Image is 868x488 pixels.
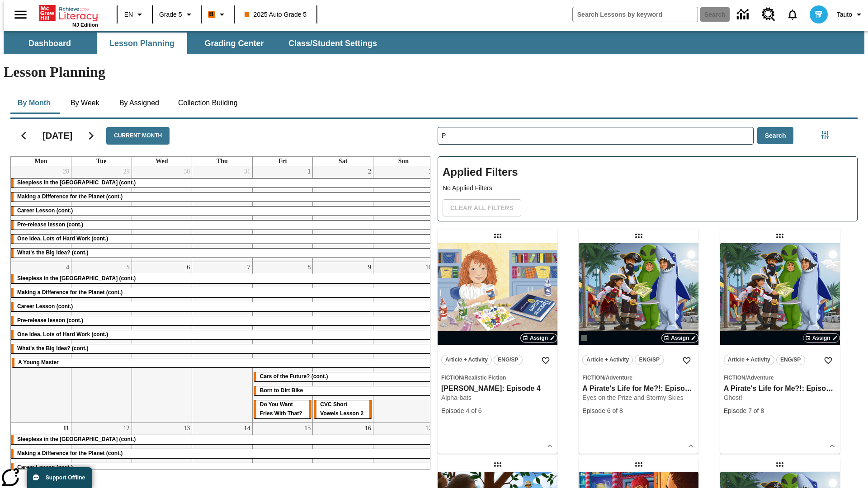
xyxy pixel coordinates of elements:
td: July 28, 2025 [11,166,71,262]
input: search field [573,7,698,22]
div: Draggable lesson: A Pirate's Life for Me?!: Episode 7 [773,229,787,243]
button: Filters Side menu [816,126,834,144]
div: SubNavbar [4,31,864,54]
a: August 11, 2025 [61,423,71,434]
button: Language: EN, Select a language [120,6,149,23]
button: Show Details [826,439,839,453]
span: Do You Want Fries With That? [260,401,302,417]
button: By Week [62,92,108,114]
span: CVC Short Vowels Lesson 2 [320,401,363,417]
div: Applied Filters [438,156,858,221]
h2: [DATE] [42,130,72,141]
td: August 2, 2025 [313,166,373,262]
a: August 16, 2025 [363,423,373,434]
input: Search Lessons By Keyword [438,127,753,144]
button: Collection Building [171,92,245,114]
button: Add to Favorites [538,352,554,369]
td: August 10, 2025 [373,262,434,422]
a: Wednesday [154,157,170,166]
span: Pre-release lesson (cont.) [17,221,83,228]
p: No Applied Filters [443,183,853,193]
div: Draggable lesson: A Pirate's Life for Me?!: Episode 5 [773,457,787,472]
span: What's the Big Idea? (cont.) [17,249,89,256]
div: lesson details [720,243,840,454]
td: August 8, 2025 [252,262,313,422]
div: A Young Master [12,358,433,367]
a: August 5, 2025 [125,262,132,273]
a: August 8, 2025 [306,262,312,273]
span: Born to Dirt Bike [260,387,303,394]
button: Show Details [543,439,557,453]
span: Sleepless in the Animal Kingdom (cont.) [17,275,136,282]
a: August 13, 2025 [182,423,192,434]
a: Monday [33,157,49,166]
button: Assign Choose Dates [520,333,557,343]
a: August 4, 2025 [64,262,71,273]
a: July 29, 2025 [122,166,132,177]
a: Sunday [396,157,410,166]
button: ENG/SP [494,355,523,365]
img: avatar image [810,5,828,23]
span: One Idea, Lots of Hard Work (cont.) [17,331,108,338]
span: Cars of the Future? (cont.) [260,373,328,380]
span: Fiction [441,375,463,381]
a: August 9, 2025 [366,262,373,273]
span: Topic: Fiction/Realistic Fiction [441,373,554,382]
span: Assign [530,334,548,342]
span: Realistic Fiction [464,375,506,381]
a: Notifications [781,3,804,26]
button: Profile/Settings [833,6,868,23]
td: July 29, 2025 [71,166,132,262]
button: ENG/SP [635,355,664,365]
button: Add to Favorites [679,352,695,369]
div: CVC Short Vowels Lesson 2 [314,400,372,418]
div: Sleepless in the Animal Kingdom (cont.) [11,274,434,283]
button: Previous [12,124,35,147]
a: August 14, 2025 [242,423,252,434]
button: Boost Class color is orange. Change class color [204,6,231,23]
a: August 6, 2025 [185,262,192,273]
span: Adventure [606,375,632,381]
div: Draggable lesson: Ella Menopi: Episode 4 [491,229,505,243]
a: August 2, 2025 [366,166,373,177]
button: Next [80,124,103,147]
div: Born to Dirt Bike [254,386,433,395]
button: Open side menu [7,1,34,28]
button: Article + Activity [441,355,492,365]
span: Article + Activity [728,355,770,365]
div: SubNavbar [4,33,385,54]
a: July 31, 2025 [242,166,252,177]
a: August 10, 2025 [424,262,434,273]
div: Pre-release lesson (cont.) [11,316,434,325]
button: Add to Favorites [820,352,836,369]
div: What's the Big Idea? (cont.) [11,249,434,258]
div: One Idea, Lots of Hard Work (cont.) [11,330,434,339]
span: Sleepless in the Animal Kingdom (cont.) [17,179,136,186]
button: Support Offline [27,467,92,488]
div: Episode 7 of 8 [724,406,836,416]
a: Thursday [215,157,230,166]
span: Making a Difference for the Planet (cont.) [17,289,123,296]
a: Resource Center, Will open in new tab [756,2,781,27]
span: One Idea, Lots of Hard Work (cont.) [17,235,108,242]
div: Career Lesson (cont.) [11,302,434,311]
div: Draggable lesson: Pen, Fin, and the Bigfoot Bargain: Episode 4 [491,457,505,472]
span: Grade 5 [159,10,182,19]
div: Do You Want Fries With That? [254,400,312,418]
button: By Assigned [112,92,166,114]
span: Article + Activity [445,355,488,365]
span: / [745,375,747,381]
span: Tauto [837,10,852,19]
div: lesson details [579,243,698,454]
button: Select a new avatar [804,3,833,26]
a: Tuesday [94,157,108,166]
a: July 28, 2025 [61,166,71,177]
div: Home [39,3,98,28]
button: Class/Student Settings [281,33,384,54]
button: Current Month [106,127,170,145]
button: Article + Activity [582,355,633,365]
a: August 3, 2025 [427,166,434,177]
span: Assign [671,334,689,342]
div: lesson details [438,243,557,454]
span: Topic: Fiction/Adventure [582,373,695,382]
